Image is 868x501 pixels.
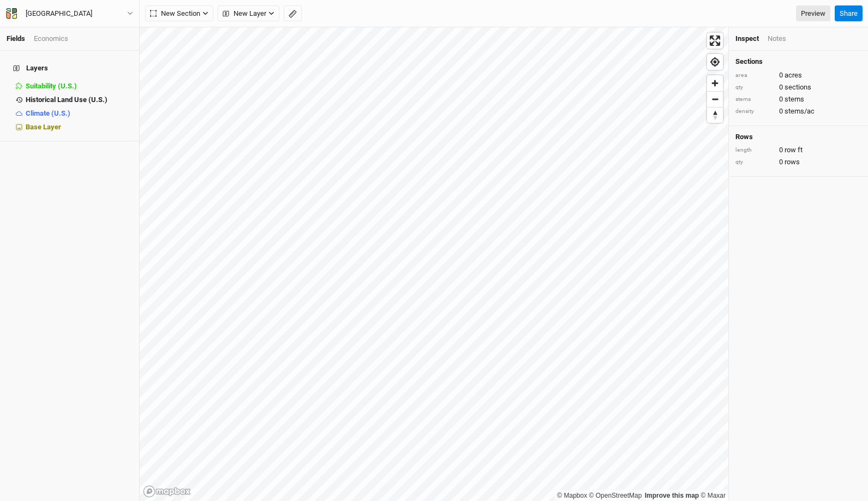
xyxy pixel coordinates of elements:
[26,82,133,91] div: Suitability (U.S.)
[735,70,861,80] div: 0
[7,57,133,79] h4: Layers
[707,33,723,49] button: Enter fullscreen
[645,492,699,499] a: Improve this map
[26,109,70,117] span: Climate (U.S.)
[5,8,134,20] button: [GEOGRAPHIC_DATA]
[785,82,811,92] span: sections
[26,82,77,90] span: Suitability (U.S.)
[735,71,774,80] div: area
[26,8,92,19] div: [GEOGRAPHIC_DATA]
[26,123,61,131] span: Base Layer
[785,157,800,167] span: rows
[768,34,786,44] div: Notes
[735,157,861,167] div: 0
[735,158,774,166] div: qty
[735,146,774,154] div: length
[707,54,723,70] button: Find my location
[735,94,861,104] div: 0
[557,492,587,499] a: Mapbox
[145,5,213,22] button: New Section
[284,5,302,22] button: Shortcut: M
[785,94,804,104] span: stems
[735,57,861,66] h4: Sections
[835,5,863,22] button: Share
[707,92,723,107] span: Zoom out
[707,107,723,123] button: Reset bearing to north
[735,34,759,44] div: Inspect
[223,8,266,19] span: New Layer
[589,492,642,499] a: OpenStreetMap
[26,123,133,132] div: Base Layer
[735,82,861,92] div: 0
[735,133,861,141] h4: Rows
[26,109,133,118] div: Climate (U.S.)
[735,83,774,92] div: qty
[735,108,774,116] div: density
[707,91,723,107] button: Zoom out
[735,96,774,104] div: stems
[785,145,803,155] span: row ft
[735,106,861,116] div: 0
[707,75,723,91] button: Zoom in
[796,5,830,22] a: Preview
[26,8,92,19] div: Third Way Farm
[785,106,815,116] span: stems/ac
[735,145,861,155] div: 0
[701,492,726,499] a: Maxar
[150,8,200,19] span: New Section
[26,96,133,104] div: Historical Land Use (U.S.)
[140,27,728,501] canvas: Map
[34,34,68,44] div: Economics
[26,96,107,104] span: Historical Land Use (U.S.)
[7,34,25,43] a: Fields
[143,485,191,498] a: Mapbox logo
[218,5,279,22] button: New Layer
[785,70,802,80] span: acres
